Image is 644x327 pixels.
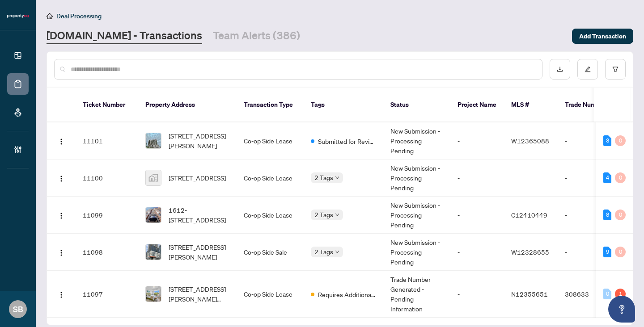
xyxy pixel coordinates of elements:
span: [STREET_ADDRESS] [169,173,226,183]
td: New Submission - Processing Pending [383,159,450,197]
td: 11099 [76,197,138,234]
button: Logo [54,287,68,301]
span: 2 Tags [314,172,333,183]
td: - [558,159,620,197]
th: Project Name [450,88,504,122]
th: MLS # [504,88,558,122]
span: Deal Processing [56,12,102,20]
td: 11100 [76,159,138,197]
div: 0 [603,289,611,299]
div: 0 [615,172,626,183]
div: 8 [603,210,611,220]
th: Transaction Type [237,88,304,122]
td: New Submission - Processing Pending [383,122,450,159]
span: download [557,66,563,72]
img: Logo [58,249,65,256]
span: 2 Tags [314,247,333,257]
img: Logo [58,138,65,145]
img: Logo [58,175,65,182]
td: - [450,159,504,197]
button: Add Transaction [572,29,633,44]
span: W12365088 [511,137,549,145]
td: - [450,197,504,234]
img: logo [7,13,29,19]
td: Trade Number Generated - Pending Information [383,271,450,318]
td: Co-op Side Lease [237,271,304,318]
span: [STREET_ADDRESS][PERSON_NAME] [169,242,229,262]
div: 0 [615,135,626,146]
td: - [450,234,504,271]
td: 11098 [76,234,138,271]
td: - [558,122,620,159]
span: C12410449 [511,211,547,219]
a: Team Alerts (386) [213,28,300,44]
div: 9 [603,247,611,257]
span: home [47,13,53,19]
td: - [558,197,620,234]
td: 308633 [558,271,620,318]
div: 3 [603,135,611,146]
button: Logo [54,134,68,148]
td: New Submission - Processing Pending [383,234,450,271]
td: Co-op Side Lease [237,122,304,159]
td: - [450,271,504,318]
th: Trade Number [558,88,620,122]
td: - [450,122,504,159]
img: thumbnail-img [146,207,161,222]
span: edit [585,66,591,72]
td: Co-op Side Lease [237,197,304,234]
button: Open asap [608,296,635,323]
div: 0 [615,210,626,220]
span: down [335,250,339,254]
td: Co-op Side Lease [237,159,304,197]
span: down [335,213,339,217]
button: Logo [54,208,68,222]
td: Co-op Side Sale [237,234,304,271]
span: N12355651 [511,290,548,298]
div: 4 [603,172,611,183]
img: Logo [58,291,65,298]
span: Add Transaction [579,29,626,43]
span: SB [13,303,23,315]
button: Logo [54,245,68,259]
td: - [558,234,620,271]
div: 0 [615,247,626,257]
td: 11101 [76,122,138,159]
img: thumbnail-img [146,170,161,185]
span: [STREET_ADDRESS][PERSON_NAME][PERSON_NAME] [169,284,229,304]
td: 11097 [76,271,138,318]
button: Logo [54,171,68,185]
span: down [335,176,339,180]
img: thumbnail-img [146,244,161,260]
div: 1 [615,289,626,299]
img: thumbnail-img [146,286,161,302]
th: Ticket Number [76,88,138,122]
a: [DOMAIN_NAME] - Transactions [47,28,202,44]
th: Tags [304,88,383,122]
th: Status [383,88,450,122]
span: 1612-[STREET_ADDRESS] [169,205,229,225]
img: Logo [58,212,65,219]
button: download [550,59,570,80]
span: W12328655 [511,248,549,256]
button: filter [605,59,626,80]
th: Property Address [138,88,237,122]
span: [STREET_ADDRESS][PERSON_NAME] [169,131,229,151]
span: Submitted for Review [318,136,376,146]
button: edit [577,59,598,80]
td: New Submission - Processing Pending [383,197,450,234]
span: filter [612,66,619,72]
img: thumbnail-img [146,133,161,148]
span: 2 Tags [314,210,333,220]
span: Requires Additional Docs [318,289,376,299]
